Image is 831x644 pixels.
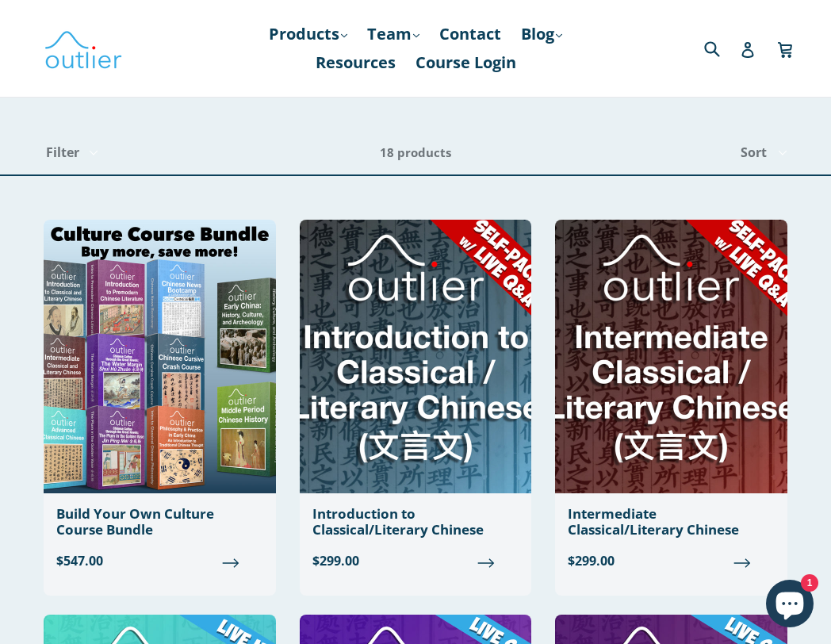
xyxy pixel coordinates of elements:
[300,220,532,493] img: Introduction to Classical/Literary Chinese
[44,220,276,493] img: Build Your Own Culture Course Bundle
[44,25,123,71] img: Outlier Linguistics
[44,220,276,583] a: Build Your Own Culture Course Bundle $547.00
[308,48,404,77] a: Resources
[513,20,570,48] a: Blog
[56,551,263,570] span: $547.00
[555,220,787,493] img: Intermediate Classical/Literary Chinese
[555,220,787,583] a: Intermediate Classical/Literary Chinese $299.00
[700,32,744,64] input: Search
[431,20,509,48] a: Contact
[312,551,519,570] span: $299.00
[408,48,524,77] a: Course Login
[261,20,355,48] a: Products
[312,506,519,539] div: Introduction to Classical/Literary Chinese
[568,506,775,539] div: Intermediate Classical/Literary Chinese
[359,20,427,48] a: Team
[300,220,532,583] a: Introduction to Classical/Literary Chinese $299.00
[380,144,451,160] span: 18 products
[56,506,263,539] div: Build Your Own Culture Course Bundle
[568,551,775,570] span: $299.00
[761,580,818,631] inbox-online-store-chat: Shopify online store chat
